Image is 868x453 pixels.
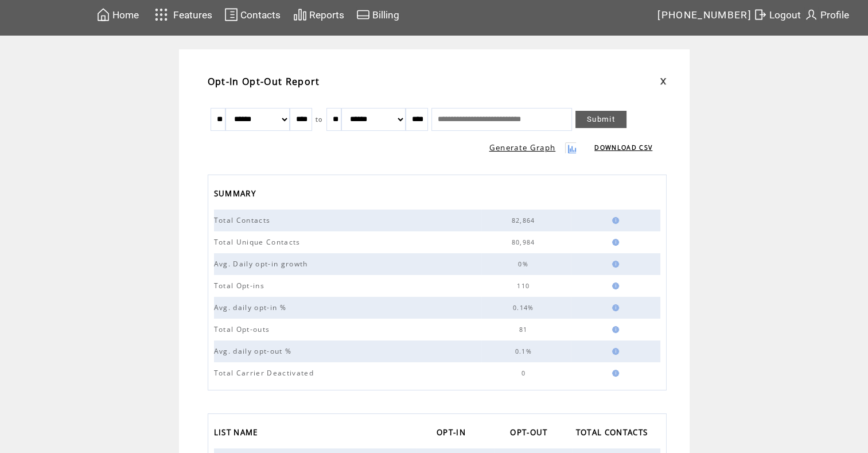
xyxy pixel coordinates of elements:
[208,75,320,88] span: Opt-In Opt-Out Report
[214,215,274,225] span: Total Contacts
[437,424,472,443] a: OPT-IN
[657,9,752,21] span: [PHONE_NUMBER]
[515,347,534,355] span: 0.1%
[293,7,307,22] img: chart.svg
[753,7,767,22] img: exit.svg
[240,9,281,21] span: Contacts
[214,185,259,204] span: SUMMARY
[214,424,264,443] a: LIST NAME
[609,304,619,311] img: help.gif
[510,424,550,443] span: OPT-OUT
[609,370,619,377] img: help.gif
[309,9,344,21] span: Reports
[609,217,619,224] img: help.gif
[173,9,212,21] span: Features
[214,259,311,269] span: Avg. Daily opt-in growth
[214,368,317,378] span: Total Carrier Deactivated
[355,6,401,24] a: Billing
[214,303,289,312] span: Avg. daily opt-in %
[510,424,553,443] a: OPT-OUT
[519,326,531,334] span: 81
[517,282,532,290] span: 110
[95,6,141,24] a: Home
[214,346,295,356] span: Avg. daily opt-out %
[224,7,238,22] img: contacts.svg
[820,9,849,21] span: Profile
[594,144,652,152] a: DOWNLOAD CSV
[291,6,346,24] a: Reports
[372,9,399,21] span: Billing
[576,424,651,443] span: TOTAL CONTACTS
[214,424,261,443] span: LIST NAME
[575,111,626,128] a: Submit
[609,261,619,268] img: help.gif
[214,324,273,334] span: Total Opt-outs
[609,348,619,355] img: help.gif
[769,9,801,21] span: Logout
[521,369,528,377] span: 0
[518,260,531,268] span: 0%
[513,304,537,312] span: 0.14%
[214,281,267,291] span: Total Opt-ins
[151,5,172,24] img: features.svg
[609,239,619,246] img: help.gif
[489,142,556,153] a: Generate Graph
[214,237,303,247] span: Total Unique Contacts
[150,3,215,26] a: Features
[576,424,654,443] a: TOTAL CONTACTS
[512,216,538,224] span: 82,864
[609,326,619,333] img: help.gif
[112,9,139,21] span: Home
[752,6,803,24] a: Logout
[223,6,282,24] a: Contacts
[609,282,619,289] img: help.gif
[804,7,818,22] img: profile.svg
[437,424,469,443] span: OPT-IN
[356,7,370,22] img: creidtcard.svg
[512,238,538,246] span: 80,984
[803,6,851,24] a: Profile
[96,7,110,22] img: home.svg
[316,115,323,123] span: to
